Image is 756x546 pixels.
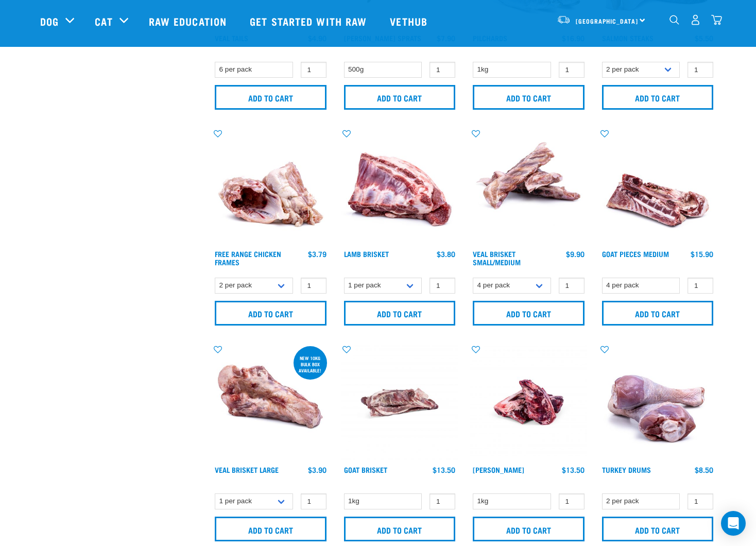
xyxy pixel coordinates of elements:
input: Add to cart [473,517,585,541]
input: Add to cart [602,301,714,326]
a: Vethub [380,1,440,42]
a: Cat [95,13,112,29]
div: $13.50 [562,466,585,474]
a: Raw Education [139,1,239,42]
span: [GEOGRAPHIC_DATA] [576,19,638,23]
div: $3.80 [437,250,455,258]
input: 1 [559,62,585,78]
a: [PERSON_NAME] [473,468,524,471]
img: 1236 Chicken Frame Turks 01 [212,128,329,245]
input: 1 [429,62,455,78]
div: $15.90 [691,250,713,258]
img: 1197 Goat Pieces Medium 01 [599,128,716,245]
input: Add to cart [215,85,327,110]
img: van-moving.png [557,15,571,24]
a: Veal Brisket Small/Medium [473,252,521,264]
input: Add to cart [344,301,456,326]
input: Add to cart [344,85,456,110]
a: Get started with Raw [239,1,380,42]
input: Add to cart [344,517,456,541]
a: Turkey Drums [602,468,651,471]
img: 1253 Turkey Drums 01 [599,344,716,461]
img: user.png [690,14,701,25]
input: 1 [688,62,713,78]
input: 1 [559,278,585,294]
div: Open Intercom Messenger [721,511,746,536]
a: Free Range Chicken Frames [215,252,281,264]
div: $3.90 [308,466,327,474]
input: 1 [688,493,713,509]
input: Add to cart [602,85,714,110]
input: 1 [429,278,455,294]
input: 1 [688,278,713,294]
img: Goat Brisket [341,344,458,461]
a: Lamb Brisket [344,252,389,255]
div: $9.90 [566,250,585,258]
input: 1 [301,493,327,509]
img: 1207 Veal Brisket 4pp 01 [470,128,587,245]
img: Venison Brisket Bone 1662 [470,344,587,461]
div: $3.79 [308,250,327,258]
a: Goat Pieces Medium [602,252,669,255]
img: home-icon-1@2x.png [669,15,679,25]
img: 1205 Veal Brisket 1pp 01 [212,344,329,461]
a: Dog [40,13,59,29]
input: Add to cart [473,301,585,326]
input: 1 [429,493,455,509]
img: home-icon@2x.png [711,14,722,25]
div: $8.50 [695,466,713,474]
div: new 10kg bulk box available! [294,350,327,378]
input: Add to cart [473,85,585,110]
div: $13.50 [433,466,455,474]
input: Add to cart [215,301,327,326]
input: Add to cart [215,517,327,541]
input: 1 [301,62,327,78]
a: Veal Brisket Large [215,468,279,471]
input: 1 [301,278,327,294]
input: 1 [559,493,585,509]
a: Goat Brisket [344,468,387,471]
img: 1240 Lamb Brisket Pieces 01 [341,128,458,245]
input: Add to cart [602,517,714,541]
